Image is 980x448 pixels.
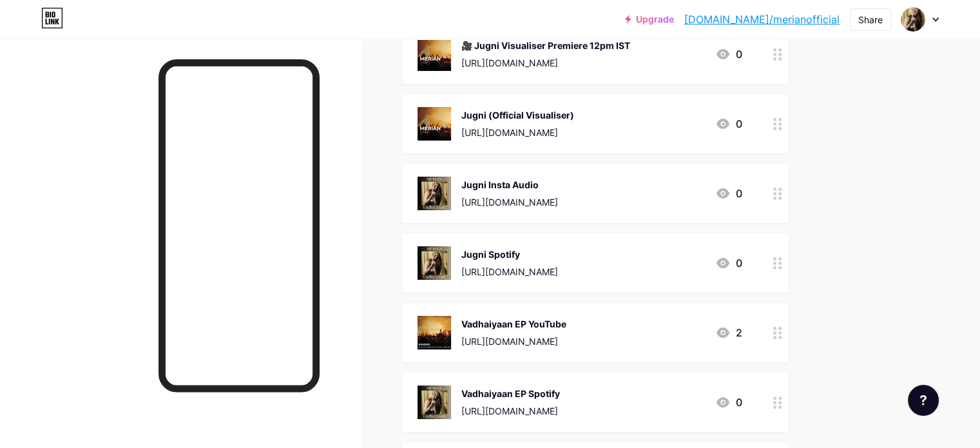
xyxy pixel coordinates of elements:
div: [URL][DOMAIN_NAME] [461,335,566,348]
div: Vadhaiyaan EP YouTube [461,317,566,331]
a: Upgrade [625,14,674,24]
div: Jugni Spotify [461,248,558,261]
div: 0 [715,46,742,62]
img: 🎥 Jugni Visualiser Premiere 12pm IST [418,37,451,71]
div: [URL][DOMAIN_NAME] [461,265,558,278]
div: 0 [715,186,742,201]
img: Jugni (Official Visualiser) [418,107,451,141]
img: Jugni Spotify [418,246,451,280]
div: 🎥 Jugni Visualiser Premiere 12pm IST [461,39,630,52]
img: Jugni Insta Audio [418,177,451,210]
div: 0 [715,116,742,131]
div: Share [858,13,883,26]
div: [URL][DOMAIN_NAME] [461,195,558,209]
div: 0 [715,394,742,410]
img: Vadhaiyaan EP Spotify [418,385,451,419]
img: merianofficial [901,7,925,32]
div: Jugni Insta Audio [461,178,558,191]
div: [URL][DOMAIN_NAME] [461,404,560,418]
div: Jugni (Official Visualiser) [461,108,574,122]
div: Vadhaiyaan EP Spotify [461,387,560,400]
div: 2 [715,325,742,340]
img: Vadhaiyaan EP YouTube [418,316,451,349]
div: [URL][DOMAIN_NAME] [461,56,630,70]
div: 0 [715,255,742,271]
a: [DOMAIN_NAME]/merianofficial [684,12,840,27]
div: [URL][DOMAIN_NAME] [461,126,574,139]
